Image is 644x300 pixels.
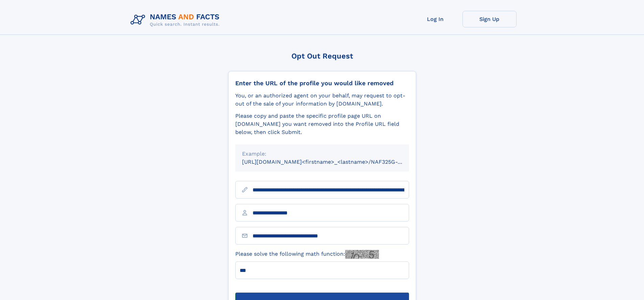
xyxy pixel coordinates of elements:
[235,79,409,87] div: Enter the URL of the profile you would like removed
[235,112,409,136] div: Please copy and paste the specific profile page URL on [DOMAIN_NAME] you want removed into the Pr...
[242,159,422,165] small: [URL][DOMAIN_NAME]<firstname>_<lastname>/NAF325G-xxxxxxxx
[408,11,462,27] a: Log In
[235,250,379,259] label: Please solve the following math function:
[462,11,517,27] a: Sign Up
[242,150,402,158] div: Example:
[128,11,225,29] img: Logo Names and Facts
[228,52,416,60] div: Opt Out Request
[235,92,409,108] div: You, or an authorized agent on your behalf, may request to opt-out of the sale of your informatio...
